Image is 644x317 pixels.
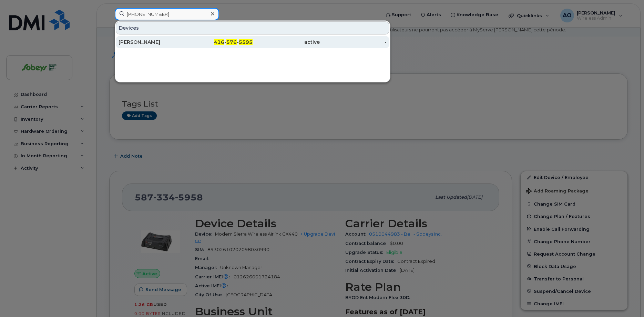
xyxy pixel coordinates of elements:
[239,39,253,45] span: 5595
[214,39,224,45] span: 416
[119,39,186,46] div: [PERSON_NAME]
[226,39,237,45] span: 576
[115,8,219,20] input: Find something...
[186,39,253,46] div: - -
[320,39,387,46] div: -
[116,36,389,48] a: [PERSON_NAME]416-576-5595active-
[116,21,389,34] div: Devices
[253,39,320,46] div: active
